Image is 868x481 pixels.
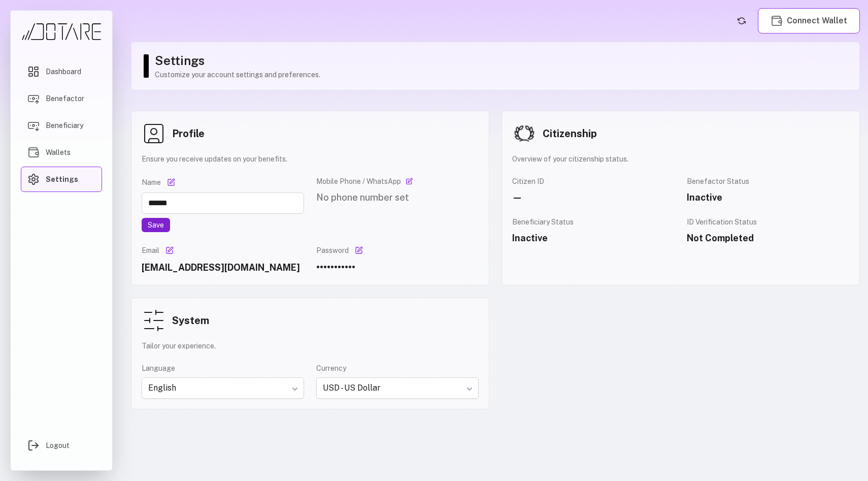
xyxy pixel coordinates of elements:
img: Laurel [512,121,537,146]
img: Dotare Logo [21,23,102,41]
label: Language [142,363,304,373]
span: Dashboard [46,67,81,77]
span: English [148,382,297,394]
button: USD - US Dollar [316,377,479,399]
img: Wallets [771,15,783,27]
span: Benefactor [46,93,84,104]
label: Password [316,245,349,255]
label: Mobile Phone / WhatsApp [316,176,401,186]
h2: System [172,313,209,328]
img: System [142,308,166,333]
button: Edit [165,176,177,188]
button: Edit [163,244,176,256]
button: English [142,377,304,399]
span: No phone number set [316,192,409,203]
button: Save [142,218,170,232]
h2: Profile [172,126,205,141]
span: Beneficiary [46,120,83,131]
p: Overview of your citizenship status. [512,154,849,164]
label: Beneficiary Status [512,217,675,227]
img: Beneficiary [27,119,40,132]
label: Name [142,177,161,187]
span: Settings [46,174,78,184]
span: Wallets [46,147,71,157]
img: Wallets [27,146,40,158]
div: Inactive [687,190,849,205]
div: [EMAIL_ADDRESS][DOMAIN_NAME] [142,261,304,275]
img: Profile [142,121,166,146]
h1: Settings [155,52,849,69]
h2: Citizenship [543,126,597,141]
button: Edit [353,244,365,256]
span: Logout [46,440,70,451]
label: ID Verification Status [687,217,757,227]
div: Inactive [512,231,675,245]
div: — [512,190,675,205]
p: Customize your account settings and preferences. [155,70,849,80]
label: Citizen ID [512,176,675,186]
button: Refresh account status [733,13,750,29]
p: Ensure you receive updates on your benefits. [142,154,479,164]
label: Benefactor Status [687,176,849,186]
span: USD - US Dollar [323,382,472,394]
label: Email [142,245,159,255]
button: Connect Wallet [758,8,860,34]
div: ••••••••••• [316,261,479,275]
label: Currency [316,363,479,373]
p: Tailor your experience. [142,341,479,351]
img: Benefactor [27,92,40,105]
div: Not Completed [687,231,849,245]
